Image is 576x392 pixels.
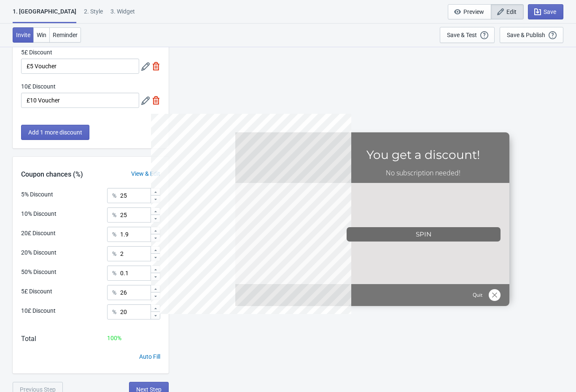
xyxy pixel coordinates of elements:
div: % [112,307,116,317]
button: Edit [491,4,524,19]
div: % [112,191,116,201]
span: Save [544,8,556,15]
input: Chance [120,246,150,261]
button: Save [528,4,563,19]
div: 20£ Discount [21,229,56,238]
div: Save & Publish [507,32,545,38]
div: 5% Discount [21,190,53,199]
button: Win [33,27,50,43]
span: Add 1 more discount [28,129,82,136]
button: Save & Publish [500,27,563,43]
span: Edit [506,8,517,15]
div: 2 . Style [84,7,103,22]
label: 10£ Discount [21,82,56,91]
div: % [112,210,116,220]
button: Invite [13,27,34,43]
span: Win [37,32,46,38]
input: Chance [120,207,150,223]
div: % [112,229,116,239]
input: Chance [120,227,150,242]
div: 10% Discount [21,209,57,218]
div: 3. Widget [110,7,135,22]
div: % [112,249,116,259]
button: Reminder [49,27,81,43]
div: 10£ Discount [21,306,56,315]
div: 1. [GEOGRAPHIC_DATA] [13,7,76,23]
div: Save & Test [447,32,477,38]
span: Reminder [53,32,78,38]
input: Chance [120,266,150,281]
div: % [112,287,116,298]
span: Preview [463,8,484,15]
label: 5£ Discount [21,48,52,56]
button: Save & Test [440,27,495,43]
div: 5£ Discount [21,287,52,296]
div: % [112,268,116,278]
input: Chance [120,304,150,320]
button: Add 1 more discount [21,125,89,140]
div: 50% Discount [21,268,57,277]
div: Total [21,334,36,344]
div: Coupon chances (%) [13,169,92,180]
input: Chance [120,188,150,203]
span: 100 % [107,335,121,341]
span: Invite [16,32,30,38]
div: 20% Discount [21,248,57,257]
img: delete.svg [152,62,160,70]
button: Preview [448,4,491,19]
input: Chance [120,285,150,300]
div: View & Edit [123,169,169,178]
div: Auto Fill [139,352,160,361]
img: delete.svg [152,96,160,105]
